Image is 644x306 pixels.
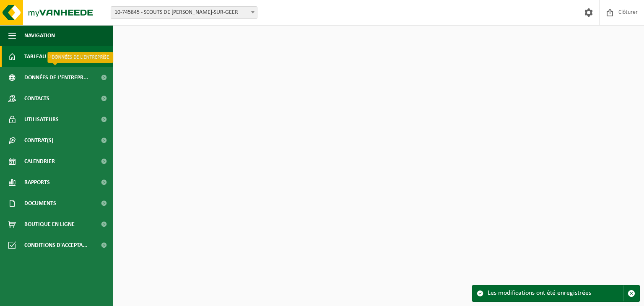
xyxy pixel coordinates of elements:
span: Boutique en ligne [24,214,75,235]
span: Données de l'entrepr... [24,67,88,88]
span: Calendrier [24,151,55,172]
div: Les modifications ont été enregistrées [488,285,623,301]
span: Conditions d'accepta... [24,235,88,256]
span: Contrat(s) [24,130,53,151]
span: Rapports [24,172,50,193]
span: Utilisateurs [24,109,59,130]
span: Documents [24,193,56,214]
span: Navigation [24,25,55,46]
span: 10-745845 - SCOUTS DE GEER - HOLLOGNE-SUR-GEER [111,7,257,18]
span: 10-745845 - SCOUTS DE GEER - HOLLOGNE-SUR-GEER [111,6,257,19]
span: Contacts [24,88,49,109]
span: Tableau de bord [24,46,70,67]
